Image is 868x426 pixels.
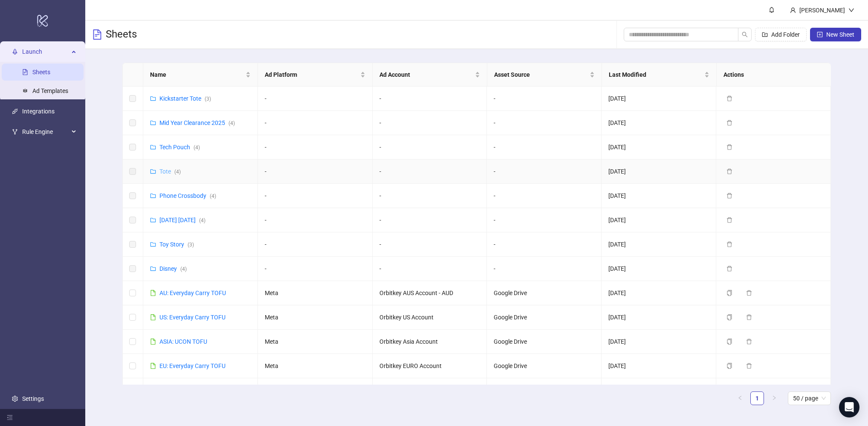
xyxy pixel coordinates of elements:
td: - [487,111,602,135]
span: Launch [22,43,69,60]
span: user [790,7,796,13]
td: - [258,87,373,111]
span: search [742,32,748,38]
span: delete [726,266,732,272]
a: Settings [22,395,44,402]
td: - [373,184,487,208]
th: Last Modified [602,63,717,87]
th: Actions [717,63,831,87]
span: delete [726,193,732,199]
th: Ad Account [373,63,487,87]
td: Orbitkey EURO Account [373,354,487,378]
td: - [373,159,487,184]
span: delete [726,168,732,174]
span: fork [12,129,18,135]
span: plus-square [817,32,823,38]
span: copy [726,363,732,369]
span: New Sheet [826,31,854,38]
td: - [487,159,602,184]
span: folder [150,266,156,272]
td: - [487,87,602,111]
span: ( 4 ) [194,145,200,151]
span: delete [746,314,752,320]
td: - [258,232,373,257]
span: folder [150,96,156,101]
a: Kickstarter Tote(3) [159,95,211,102]
button: right [767,391,781,405]
span: file [150,339,156,345]
span: delete [726,241,732,247]
a: [DATE] [DATE](4) [159,217,205,223]
span: bell [769,7,775,13]
td: - [487,232,602,257]
span: delete [726,120,732,126]
span: folder [150,193,156,199]
td: [DATE] [602,184,716,208]
td: [DATE] [602,232,716,257]
td: Meta [258,305,373,330]
span: folder [150,120,156,126]
span: delete [726,144,732,150]
td: Google Drive [487,281,602,305]
td: [DATE] [602,159,716,184]
li: Previous Page [733,391,747,405]
span: Ad Platform [265,70,359,79]
span: Add Folder [771,31,800,38]
span: folder [150,217,156,223]
span: Ad Account [379,70,473,79]
td: - [373,87,487,111]
div: [PERSON_NAME] [796,6,848,15]
td: - [258,111,373,135]
span: delete [746,339,752,345]
span: ( 4 ) [229,120,235,126]
span: right [772,395,777,400]
a: US: Everyday Carry TOFU [159,314,226,321]
span: copy [726,290,732,296]
span: Name [150,70,244,79]
a: 1 [751,392,764,405]
a: Integrations [22,108,55,115]
span: Rule Engine [22,123,69,140]
span: Asset Source [494,70,588,79]
span: menu-fold [7,414,13,420]
td: Google Drive [487,330,602,354]
button: New Sheet [810,28,861,41]
td: [DATE] [602,354,716,378]
td: - [373,232,487,257]
span: ( 4 ) [180,266,187,272]
div: Page Size [788,391,831,405]
td: - [258,257,373,281]
span: folder [150,168,156,174]
td: [DATE] [602,135,716,159]
td: - [258,184,373,208]
td: Orbitkey AUS Account - AUD [373,281,487,305]
td: Google Drive [487,354,602,378]
td: - [258,135,373,159]
a: Tote(4) [159,168,181,175]
span: delete [726,217,732,223]
a: Mid Year Clearance 2025(4) [159,119,235,126]
span: delete [746,290,752,296]
span: copy [726,339,732,345]
a: Sheets [32,69,50,75]
td: Orbitkey US Account [373,305,487,330]
span: 50 / page [793,392,826,405]
li: Next Page [767,391,781,405]
button: left [733,391,747,405]
span: folder-add [762,32,768,38]
div: Open Intercom Messenger [839,397,859,417]
td: Meta [258,330,373,354]
td: Meta [258,354,373,378]
td: Orbitkey Asia Account [373,330,487,354]
td: - [487,184,602,208]
span: copy [726,314,732,320]
td: - [258,159,373,184]
td: - [373,111,487,135]
td: - [487,257,602,281]
span: delete [746,363,752,369]
td: Google Drive [487,378,602,403]
a: Disney(4) [159,265,187,272]
td: [DATE] [602,281,716,305]
a: ASIA: UCON TOFU [159,338,207,345]
td: Google Drive [487,305,602,330]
